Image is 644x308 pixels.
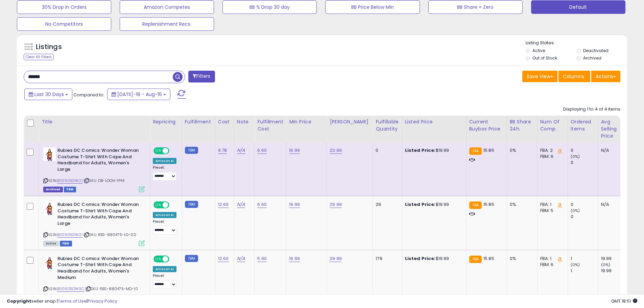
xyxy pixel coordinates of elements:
[120,17,214,31] button: Replenishment Recs.
[469,147,482,155] small: FBA
[257,118,283,133] div: Fulfillment Cost
[540,208,563,214] div: FBM: 5
[153,219,177,235] div: Preset:
[601,118,626,140] div: Avg Selling Price
[154,202,163,208] span: ON
[17,17,111,31] button: No Competitors
[42,118,147,125] div: Title
[483,255,494,262] span: 15.85
[73,92,104,98] span: Compared to:
[510,118,534,133] div: BB Share 24h.
[325,0,420,14] button: BB Price Below Min
[7,298,117,305] div: seller snap | |
[540,147,563,153] div: FBA: 2
[330,118,370,125] div: [PERSON_NAME]
[257,201,267,208] a: 6.60
[531,0,625,14] button: Default
[601,202,623,208] div: N/A
[469,118,504,133] div: Current Buybox Price
[84,178,124,183] span: | SKU: DB-LOOH-1P44
[58,298,87,304] a: Terms of Use
[57,178,82,184] a: B00505DW2I
[168,256,179,262] span: OFF
[218,201,229,208] a: 12.60
[24,89,72,100] button: Last 30 Days
[153,158,176,164] div: Amazon AI
[289,255,300,262] a: 19.99
[185,255,198,262] small: FBM
[43,202,56,215] img: 41y16a2OPTL._SL40_.jpg
[376,202,397,208] div: 29
[185,118,212,125] div: Fulfillment
[289,118,324,125] div: Min Price
[571,118,595,133] div: Ordered Items
[43,202,145,245] div: ASIN:
[571,262,580,267] small: (0%)
[43,147,56,161] img: 41y16a2OPTL._SL40_.jpg
[540,256,563,262] div: FBA: 1
[43,256,56,269] img: 41y16a2OPTL._SL40_.jpg
[237,118,252,125] div: Note
[571,154,580,159] small: (0%)
[571,268,598,274] div: 1
[540,262,563,268] div: FBM: 6
[510,147,532,153] div: 0%
[540,202,563,208] div: FBA: 1
[571,147,598,153] div: 0
[84,232,136,237] span: | SKU: RBS-880475-LG-00
[24,54,54,60] div: Clear All Filters
[571,160,598,166] div: 0
[43,241,59,246] span: All listings currently available for purchase on Amazon
[168,202,179,208] span: OFF
[257,147,267,154] a: 6.60
[153,274,177,289] div: Preset:
[405,256,461,262] div: $19.99
[237,201,245,208] a: N/A
[153,118,179,125] div: Repricing
[237,255,245,262] a: N/A
[17,0,111,14] button: 30% Drop in Orders
[57,286,84,292] a: B00505DW3C
[64,187,76,192] span: FBM
[218,118,231,125] div: Cost
[289,201,300,208] a: 19.99
[57,202,140,228] b: Rubies DC Comics: Wonder Woman Costume T-Shirt With Cape And Headband for Adults, Women's Large
[330,255,342,262] a: 29.99
[405,118,463,125] div: Listed Price
[237,147,245,154] a: N/A
[532,48,545,53] label: Active
[154,256,163,262] span: ON
[532,55,557,61] label: Out of Stock
[289,147,300,154] a: 16.99
[185,201,198,208] small: FBM
[601,262,611,267] small: (0%)
[405,255,436,262] b: Listed Price:
[405,147,461,153] div: $19.99
[257,255,267,262] a: 5.90
[330,147,342,154] a: 22.99
[218,255,229,262] a: 12.60
[469,256,482,263] small: FBA
[154,148,163,154] span: ON
[57,232,82,238] a: B00505DW2I
[188,71,215,82] button: Filters
[428,0,523,14] button: BB Share = Zero
[583,48,609,53] label: Deactivated
[330,201,342,208] a: 29.99
[540,153,563,160] div: FBM: 6
[43,187,63,192] span: Listings that have been deleted from Seller Central
[469,202,482,209] small: FBA
[120,0,214,14] button: Amazon Competes
[376,118,399,133] div: Fulfillable Quantity
[376,147,397,153] div: 0
[57,256,140,282] b: Rubies DC Comics: Wonder Woman Costume T-Shirt With Cape And Headband for Adults, Women's Medium
[563,73,584,80] span: Columns
[571,214,598,220] div: 0
[601,147,623,153] div: N/A
[571,256,598,262] div: 1
[218,147,227,154] a: 9.78
[43,147,145,191] div: ASIN:
[153,212,176,218] div: Amazon AI
[153,165,177,181] div: Preset:
[153,266,176,272] div: Amazon AI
